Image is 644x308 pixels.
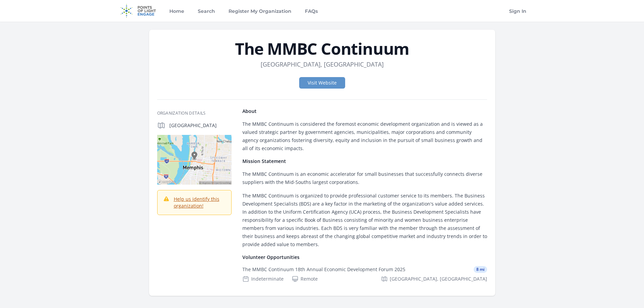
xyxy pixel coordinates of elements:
h1: The MMBC Continuum [157,41,487,57]
p: The MMBC Continuum is organized to provide professional customer service to its members. The Busi... [242,192,487,248]
h4: Mission Statement [242,158,487,165]
span: [GEOGRAPHIC_DATA], [GEOGRAPHIC_DATA] [390,276,487,282]
div: Indeterminate [242,276,284,282]
p: The MMBC Continuum is an economic accelerator for small businesses that successfully connects div... [242,170,487,186]
div: The MMBC Continuum 18th Annual Economic Development Forum 2025 [242,266,405,273]
p: [GEOGRAPHIC_DATA] [169,122,232,129]
h4: Volunteer Opportunities [242,254,487,261]
span: 8 mi [474,266,487,273]
a: The MMBC Continuum 18th Annual Economic Development Forum 2025 8 mi Indeterminate Remote [GEOGRAP... [240,261,490,288]
dd: [GEOGRAPHIC_DATA], [GEOGRAPHIC_DATA] [261,60,384,69]
h4: About [242,108,487,115]
a: Help us identify this organization! [174,196,219,209]
h3: Organization Details [157,111,232,116]
img: Map [157,135,232,185]
div: Remote [292,276,318,282]
a: Visit Website [299,77,345,89]
p: The MMBC Continuum is considered the foremost economic development organization and is viewed as ... [242,120,487,152]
